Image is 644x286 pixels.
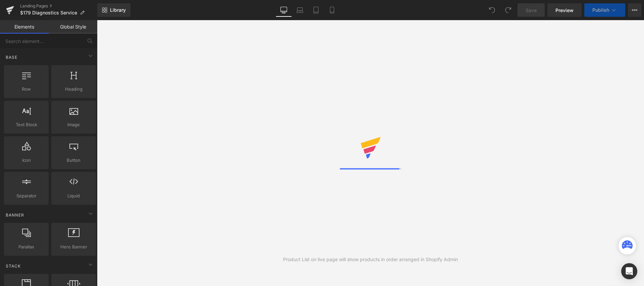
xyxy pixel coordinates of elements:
span: $179 Diagnostics Service [20,10,77,15]
span: Row [6,86,47,93]
span: Banner [5,212,25,218]
span: Separator [6,192,47,199]
a: New Library [97,3,130,17]
span: Parallax [6,243,47,250]
span: Library [110,7,126,13]
span: Hero Banner [53,243,94,250]
span: Image [53,121,94,128]
span: Text Block [6,121,47,128]
span: Base [5,54,18,60]
a: Mobile [324,3,340,17]
span: Liquid [53,192,94,199]
span: Preview [555,7,574,14]
span: Icon [6,157,47,164]
span: Stack [5,263,21,269]
a: Preview [547,3,582,17]
div: Product List on live page will show products in order arranged in Shopify Admin [283,256,458,263]
button: Redo [501,3,515,17]
span: Publish [592,7,609,13]
button: More [628,3,641,17]
span: Button [53,157,94,164]
a: Tablet [308,3,324,17]
a: Laptop [292,3,308,17]
a: Desktop [276,3,292,17]
button: Publish [584,3,625,17]
a: Landing Pages [20,3,97,9]
button: Undo [485,3,499,17]
span: Heading [53,86,94,93]
a: Global Style [49,20,97,34]
div: Open Intercom Messenger [621,263,637,279]
span: Save [526,7,537,14]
